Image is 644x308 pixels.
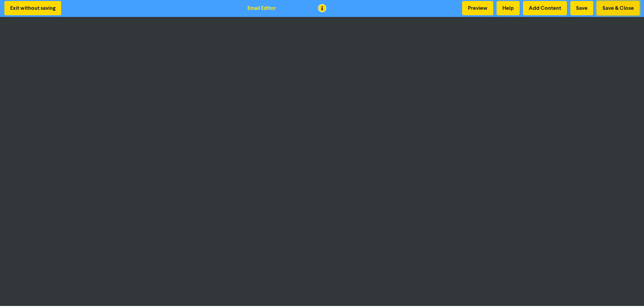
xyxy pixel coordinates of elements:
div: Email Editor [247,4,276,12]
button: Preview [462,1,493,15]
button: Save & Close [597,1,640,15]
button: Help [497,1,520,15]
button: Save [570,1,593,15]
button: Add Content [523,1,567,15]
button: Exit without saving [4,1,61,15]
